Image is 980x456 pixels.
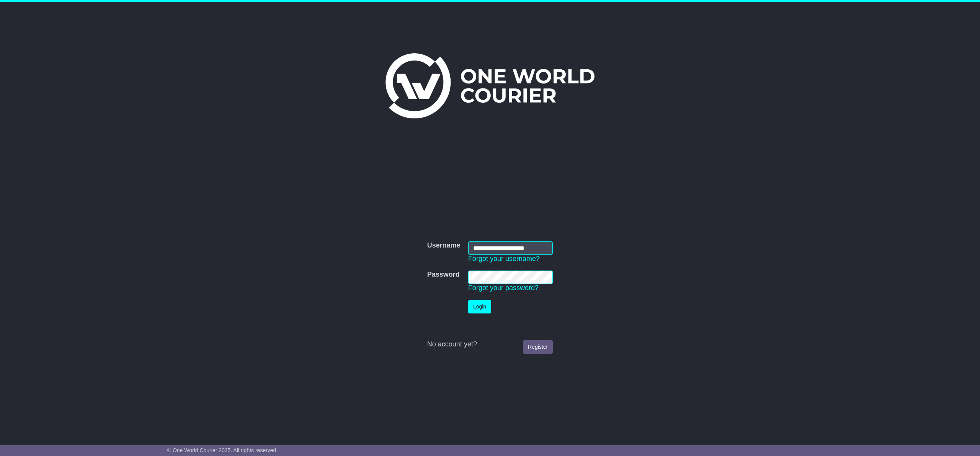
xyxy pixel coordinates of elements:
span: © One World Courier 2025. All rights reserved. [167,447,278,453]
button: Login [468,300,491,313]
a: Forgot your username? [468,255,540,262]
a: Register [523,340,553,354]
img: One World [385,53,595,118]
label: Username [427,241,461,250]
div: No account yet? [427,340,553,349]
a: Forgot your password? [468,284,539,292]
label: Password [427,271,460,279]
